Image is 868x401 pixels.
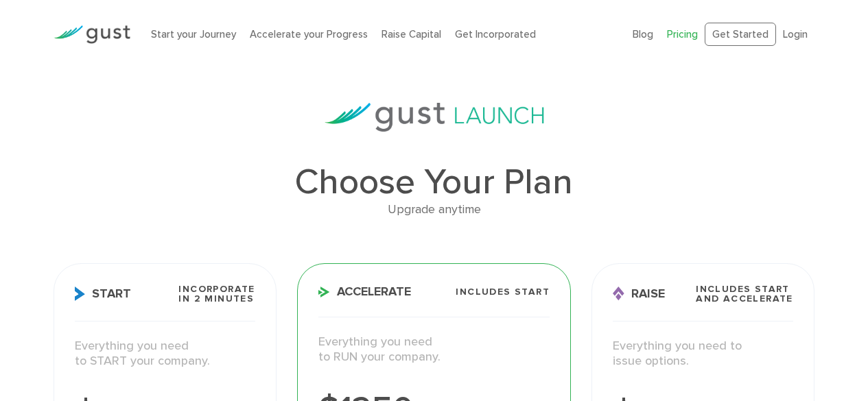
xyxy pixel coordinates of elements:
[613,339,793,369] p: Everything you need to issue options.
[54,165,814,200] h1: Choose Your Plan
[75,287,131,301] span: Start
[318,286,411,298] span: Accelerate
[325,103,544,132] img: gust-launch-logos.svg
[75,339,255,369] p: Everything you need to START your company.
[382,28,441,40] a: Raise Capital
[151,28,236,40] a: Start your Journey
[318,335,550,365] p: Everything you need to RUN your company.
[54,25,130,44] img: Gust Logo
[455,28,536,40] a: Get Incorporated
[456,287,550,297] span: Includes START
[250,28,368,40] a: Accelerate your Progress
[54,200,814,220] div: Upgrade anytime
[633,28,653,40] a: Blog
[318,287,330,297] img: Accelerate Icon
[783,28,808,40] a: Login
[178,284,255,304] span: Incorporate in 2 Minutes
[75,287,85,301] img: Start Icon X2
[667,28,698,40] a: Pricing
[613,287,665,301] span: Raise
[613,287,624,301] img: Raise Icon
[705,23,776,47] a: Get Started
[696,284,793,304] span: Includes START and ACCELERATE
